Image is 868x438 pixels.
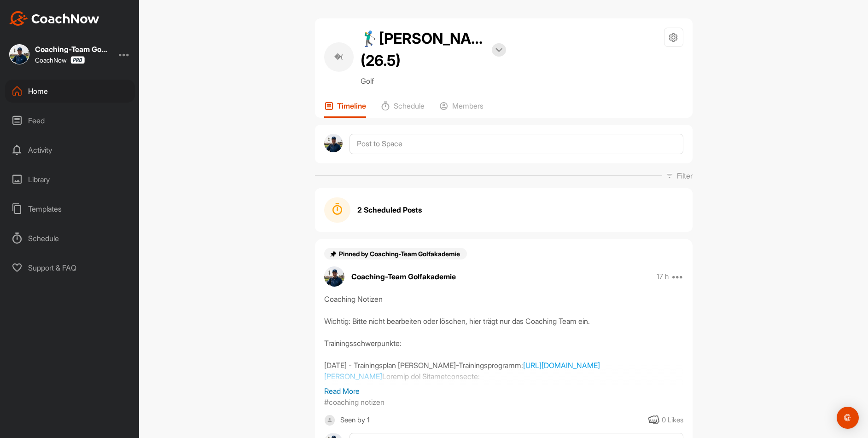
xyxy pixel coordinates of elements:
div: Support & FAQ [5,256,135,279]
div: Templates [5,197,135,220]
p: Members [452,101,484,110]
div: Schedule [5,227,135,250]
img: square_default-ef6cabf814de5a2bf16c804365e32c732080f9872bdf737d349900a9daf73cf9.png [324,415,336,426]
p: Timeline [337,101,366,110]
p: Schedule [394,101,425,110]
p: Filter [677,170,693,181]
div: Feed [5,109,135,132]
img: avatar [324,134,343,153]
strong: 2 Scheduled Posts [357,204,422,215]
div: Coaching Notizen Wichtig: Bitte nicht bearbeiten oder löschen, hier trägt nur das Coaching Team e... [324,294,683,386]
p: Read More [324,386,683,397]
h2: 🏌‍♂[PERSON_NAME] (26.5) [361,28,485,72]
p: Coaching-Team Golfakademie [351,271,456,282]
div: Home [5,80,135,103]
p: 17 h [657,272,669,281]
img: pin [330,250,337,258]
div: Activity [5,138,135,161]
img: CoachNow [9,11,99,26]
div: 0 Likes [662,415,683,426]
p: Golf [361,75,506,86]
div: Coaching-Team Golfakademie [35,46,109,53]
img: arrow-down [495,48,502,52]
img: avatar [324,266,344,287]
img: CoachNow Pro [70,56,85,64]
div: CoachNow [35,56,85,64]
span: Pinned by Coaching-Team Golfakademie [339,250,461,258]
div: Open Intercom Messenger [837,407,859,429]
img: square_76f96ec4196c1962453f0fa417d3756b.jpg [9,44,29,64]
div: Seen by 1 [340,415,370,426]
div: �( [324,42,354,72]
div: Library [5,168,135,191]
p: #coaching notizen [324,397,384,408]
